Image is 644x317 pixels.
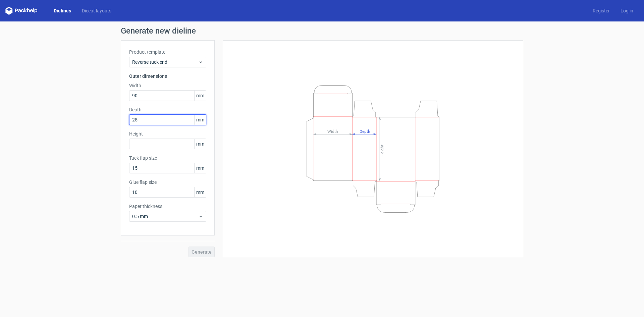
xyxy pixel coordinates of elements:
[129,82,206,89] label: Width
[194,115,206,125] span: mm
[76,7,117,14] a: Diecut layouts
[587,7,615,14] a: Register
[129,49,206,55] label: Product template
[48,7,76,14] a: Dielines
[129,203,206,210] label: Paper thickness
[129,106,206,113] label: Depth
[615,7,639,14] a: Log in
[129,155,206,161] label: Tuck flap size
[129,130,206,137] label: Height
[360,129,370,134] tspan: Depth
[129,179,206,186] label: Glue flap size
[194,91,206,101] span: mm
[129,73,206,80] h3: Outer dimensions
[327,129,338,134] tspan: Width
[194,187,206,197] span: mm
[132,213,198,220] span: 0.5 mm
[121,27,523,35] h1: Generate new dieline
[132,59,198,65] span: Reverse tuck end
[194,139,206,149] span: mm
[194,163,206,173] span: mm
[380,144,384,156] tspan: Height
